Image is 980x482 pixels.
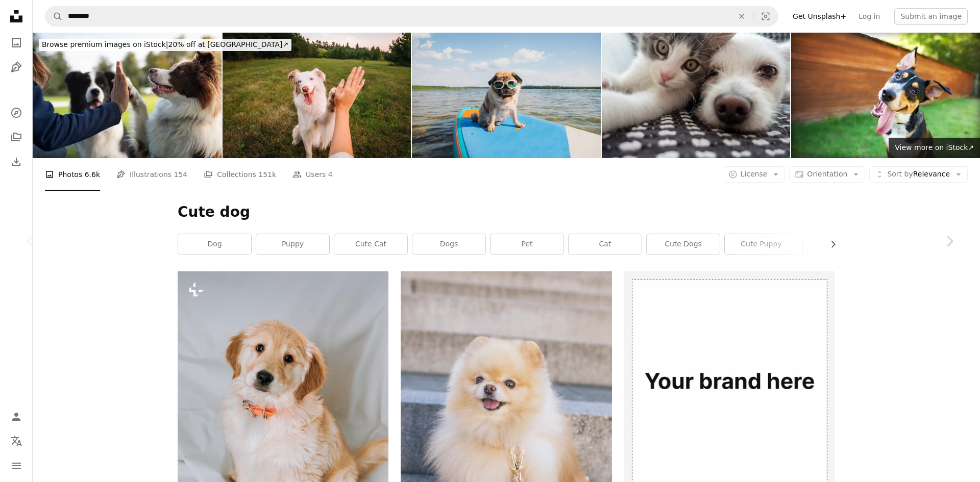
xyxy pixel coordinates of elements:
a: cute dogs [647,234,720,255]
button: Sort byRelevance [869,166,968,183]
button: Menu [6,455,27,476]
a: brown pomeranian puppy on grey concrete floor [401,425,611,434]
a: Browse premium images on iStock|20% off at [GEOGRAPHIC_DATA]↗ [33,33,298,57]
button: scroll list to the right [824,234,835,255]
button: Visual search [753,7,778,26]
span: Browse premium images on iStock | [42,40,168,48]
span: 4 [328,169,333,180]
a: dogs [412,234,485,255]
a: Collections 151k [204,158,276,191]
span: 20% off at [GEOGRAPHIC_DATA] ↗ [42,40,288,48]
a: cat [569,234,642,255]
span: 154 [174,169,188,180]
button: Submit an image [894,8,968,24]
a: Download History [6,151,27,172]
a: Next [919,192,980,290]
span: License [741,170,768,178]
a: Collections [6,127,27,147]
span: 151k [258,169,276,180]
a: pet [491,234,563,255]
a: Get Unsplash+ [787,8,852,24]
a: Users 4 [292,158,333,191]
a: View more on iStock↗ [889,138,980,158]
img: Border collie with owner training in a public park [33,33,222,158]
a: a brown and white dog sitting on top of a white sheet [178,415,388,424]
a: cute puppy [725,234,798,255]
h1: Cute dog [178,203,835,221]
span: View more on iStock ↗ [895,143,974,151]
a: cute cat [334,234,407,255]
span: Relevance [887,169,950,180]
img: file-1635990775102-c9800842e1cdimage [624,271,835,482]
a: dog [178,234,251,255]
a: cats [803,234,876,255]
a: Illustrations [6,57,27,78]
img: Silly Dog Tilts Head in Front of Barn [791,33,980,158]
form: Find visuals sitewide [45,6,778,27]
a: Explore [6,103,27,123]
a: Log in [852,8,886,24]
a: Log in / Sign up [6,407,27,427]
a: Photos [6,33,27,53]
a: puppy [256,234,329,255]
span: Orientation [807,170,847,178]
button: Search Unsplash [45,7,63,26]
img: it's a paddle board time! [412,33,601,158]
button: Clear [730,7,753,26]
a: Illustrations 154 [116,158,187,191]
span: Sort by [887,170,913,178]
button: Language [6,431,27,451]
img: Cat taking a selfie with dog [602,33,791,158]
button: Orientation [789,166,865,183]
img: Dog gives paw to a woman making high five gesture [223,33,411,158]
button: License [723,166,786,183]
